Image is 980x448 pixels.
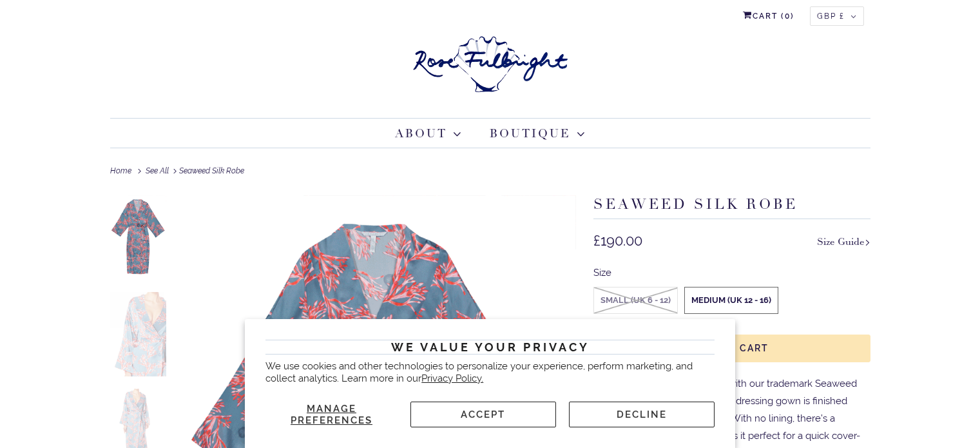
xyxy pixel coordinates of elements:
[490,125,585,142] a: Boutique
[410,402,556,427] button: Accept
[810,6,864,26] button: GBP £
[110,166,131,175] span: Home
[593,264,870,282] div: Size
[110,156,870,188] div: Seaweed Silk Robe
[421,373,483,385] a: Privacy Policy.
[146,166,169,175] a: See All
[817,232,870,251] a: Size Guide
[593,195,870,220] h1: Seaweed Silk Robe
[593,232,642,249] span: £190.00
[265,402,398,427] button: Manage preferences
[291,403,372,426] span: Manage preferences
[685,287,778,313] label: Medium (UK 12 - 16)
[594,287,677,313] label: Small (UK 6 - 12)
[594,287,677,313] img: soldout.png
[569,402,715,427] button: Decline
[785,12,791,21] span: 0
[265,340,715,355] h2: We value your privacy
[110,166,135,175] a: Home
[110,292,167,376] img: Seaweed Silk Robe
[395,125,461,142] a: About
[265,360,715,385] p: We use cookies and other technologies to personalize your experience, perform marketing, and coll...
[110,195,167,280] img: Seaweed Silk Robe
[743,6,794,26] a: Cart (0)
